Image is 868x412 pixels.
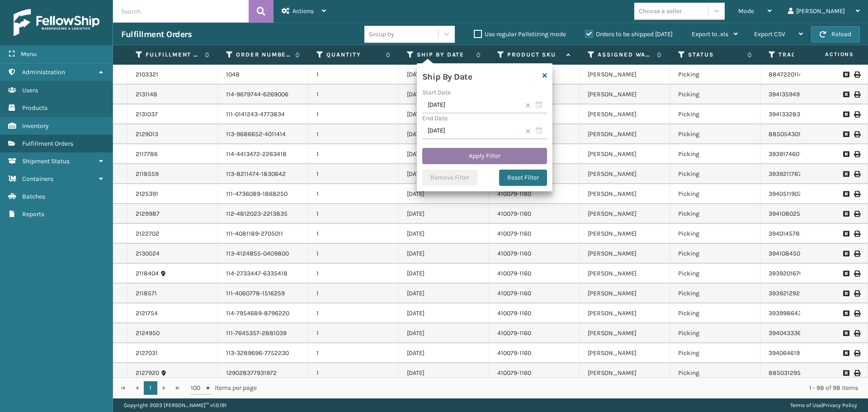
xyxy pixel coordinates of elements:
i: Request to Be Cancelled [843,270,849,277]
a: 2103321 [136,70,158,79]
label: Status [688,51,743,59]
a: 884722011495 [769,71,810,78]
a: 1 [144,381,157,395]
td: 113-8211474-1830642 [218,164,308,184]
i: Request to Be Cancelled [843,71,849,78]
td: [PERSON_NAME] [580,323,670,343]
td: [PERSON_NAME] [580,264,670,284]
i: Print Label [854,231,859,237]
div: | [790,398,857,412]
a: 394135949185 [769,90,810,98]
td: [DATE] [399,204,489,224]
td: [PERSON_NAME] [580,284,670,303]
td: 1 [308,244,399,264]
label: Start Date [422,89,451,96]
a: 2124950 [136,329,160,338]
i: Request to Be Cancelled [843,231,849,237]
td: [PERSON_NAME] [580,104,670,124]
a: 2130024 [136,249,160,258]
td: 114-4413472-2263418 [218,144,308,164]
a: Privacy Policy [823,402,857,408]
td: 1 [308,363,399,383]
td: 111-4060778-1516259 [218,284,308,303]
a: 394051190769 [769,190,809,198]
a: 410079-1160 [497,349,531,357]
td: [DATE] [399,124,489,144]
i: Print Label [854,211,859,217]
i: Request to Be Cancelled [843,310,849,317]
a: 393917460160 [769,150,809,158]
a: 885054309051 [769,130,811,138]
td: 113-4124855-0409800 [218,244,308,264]
td: 111-0141243-4773834 [218,104,308,124]
a: 2118571 [136,289,157,298]
a: 394043336519 [769,329,811,337]
span: Inventory [22,122,49,130]
i: Request to Be Cancelled [843,131,849,137]
td: 111-7645357-2881039 [218,323,308,343]
td: 1 [308,184,399,204]
i: Request to Be Cancelled [843,290,849,297]
label: End Date [422,114,448,122]
a: 393998643605 [769,309,812,317]
a: 2122702 [136,229,159,238]
td: [DATE] [399,104,489,124]
i: Print Label [854,151,859,157]
i: Print Label [854,191,859,197]
i: Print Label [854,251,859,257]
div: 1 - 98 of 98 items [269,384,858,393]
td: 111-4736089-1868250 [218,184,308,204]
button: Reset Filter [499,170,547,186]
td: 1048 [218,65,308,85]
td: [PERSON_NAME] [580,343,670,363]
a: 410079-1160 [497,369,531,377]
td: [DATE] [399,65,489,85]
a: Terms of Use [790,402,821,408]
div: Choose a seller [639,6,682,16]
td: [DATE] [399,343,489,363]
a: 2131148 [136,90,157,99]
td: 1 [308,65,399,85]
td: Picking [670,284,760,303]
a: 2117786 [136,150,158,159]
td: 113-3289696-7752230 [218,343,308,363]
span: Administration [22,68,65,76]
button: Remove Filter [422,170,477,186]
a: 2118559 [136,170,159,179]
td: [PERSON_NAME] [580,303,670,323]
td: Picking [670,144,760,164]
td: Picking [670,184,760,204]
td: Picking [670,343,760,363]
td: 1 [308,164,399,184]
td: 129028377931972 [218,363,308,383]
a: 410079-1160 [497,289,531,297]
i: Print Label [854,350,859,356]
a: 410079-1160 [497,270,531,277]
label: Ship By Date [417,51,472,59]
td: Picking [670,224,760,244]
td: [DATE] [399,284,489,303]
div: Group by [369,29,394,39]
td: 1 [308,303,399,323]
input: MM/DD/YYYY [422,123,547,139]
span: Batches [22,193,45,200]
i: Request to Be Cancelled [843,111,849,118]
span: Shipment Status [22,157,70,165]
input: MM/DD/YYYY [422,97,547,114]
i: Print Label [854,171,859,177]
a: 394064619133 [769,349,809,357]
td: Picking [670,104,760,124]
td: [DATE] [399,164,489,184]
span: Reports [22,210,44,218]
i: Request to Be Cancelled [843,251,849,257]
td: [PERSON_NAME] [580,144,670,164]
button: Apply Filter [422,148,547,164]
span: 100 [191,384,204,393]
a: 394108450560 [769,250,811,257]
td: [DATE] [399,303,489,323]
i: Request to Be Cancelled [843,91,849,98]
td: [PERSON_NAME] [580,204,670,224]
button: Reload [811,26,860,43]
td: Picking [670,85,760,104]
a: 410079-1160 [497,210,531,218]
